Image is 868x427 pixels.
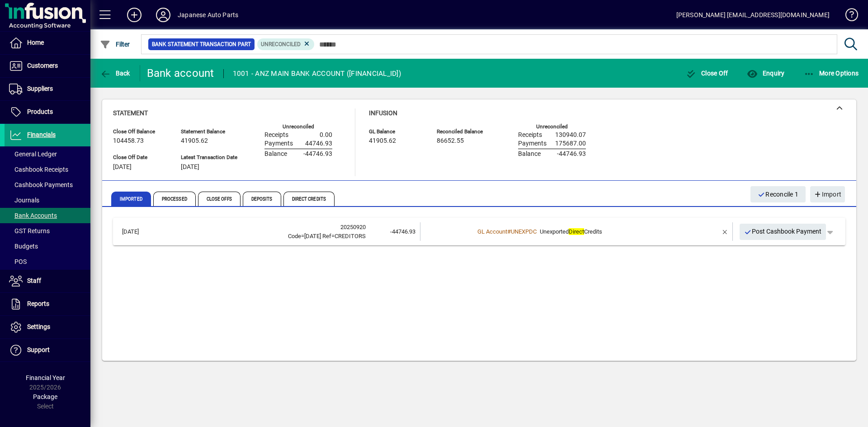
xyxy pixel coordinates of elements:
[98,36,132,52] button: Filter
[160,223,366,232] div: 20250920
[181,155,237,160] span: Latest Transaction Date
[233,66,401,81] div: 1001 - ANZ MAIN BANK ACCOUNT ([FINANCIAL_ID])
[152,40,251,49] span: Bank Statement Transaction Part
[518,150,541,158] span: Balance
[5,192,90,208] a: Journals
[5,223,90,239] a: GST Returns
[518,131,542,139] span: Receipts
[9,197,39,204] span: Journals
[27,85,53,92] span: Suppliers
[536,124,568,130] label: Unreconciled
[5,78,90,100] a: Suppliers
[9,258,27,265] span: POS
[303,150,332,158] span: -44746.93
[149,7,178,23] button: Profile
[181,164,199,171] span: [DATE]
[9,243,38,250] span: Budgets
[27,323,50,330] span: Settings
[804,70,859,77] span: More Options
[261,41,301,47] span: Unreconciled
[5,293,90,315] a: Reports
[9,212,57,219] span: Bank Accounts
[27,39,44,46] span: Home
[5,55,90,77] a: Customers
[27,131,56,138] span: Financials
[747,70,784,77] span: Enquiry
[113,129,167,135] span: Close Off Balance
[518,140,547,147] span: Payments
[5,208,90,223] a: Bank Accounts
[160,232,366,241] div: AUG 25 CREDITORS
[5,177,90,192] a: Cashbook Payments
[507,228,511,235] span: #
[178,8,238,22] div: Japanese Auto Parts
[686,70,728,77] span: Close Off
[283,192,335,206] span: Direct Credits
[744,224,822,239] span: Post Cashbook Payment
[750,186,806,202] button: Reconcile 1
[474,227,540,236] a: GL Account#UNEXPDC
[5,162,90,177] a: Cashbook Receipts
[810,186,845,202] button: Import
[437,129,491,135] span: Reconciled Balance
[100,41,130,48] span: Filter
[27,277,41,284] span: Staff
[181,129,237,135] span: Statement Balance
[264,150,287,158] span: Balance
[320,131,332,139] span: 0.00
[243,192,281,206] span: Deposits
[27,108,53,115] span: Products
[5,339,90,361] a: Support
[113,218,845,245] mat-expansion-panel-header: [DATE]20250920Code=[DATE] Ref=CREDITORS-44746.93GL Account#UNEXPDCUnexportedDirectCreditsPost Cas...
[555,131,586,139] span: 130940.07
[113,137,144,145] span: 104458.73
[569,228,584,235] em: Direct
[5,101,90,123] a: Products
[9,227,50,235] span: GST Returns
[264,140,293,147] span: Payments
[9,181,73,188] span: Cashbook Payments
[802,65,861,81] button: More Options
[120,7,149,23] button: Add
[437,137,464,145] span: 86652.55
[27,346,50,353] span: Support
[839,2,857,31] a: Knowledge Base
[27,300,49,307] span: Reports
[676,8,830,22] div: [PERSON_NAME] [EMAIL_ADDRESS][DOMAIN_NAME]
[264,131,288,139] span: Receipts
[9,150,57,158] span: General Ledger
[113,164,132,171] span: [DATE]
[33,393,57,400] span: Package
[118,222,160,241] td: [DATE]
[100,70,130,77] span: Back
[98,65,132,81] button: Back
[5,270,90,292] a: Staff
[113,155,167,160] span: Close Off Date
[758,187,798,202] span: Reconcile 1
[745,65,787,81] button: Enquiry
[814,187,841,202] span: Import
[153,192,196,206] span: Processed
[27,62,58,69] span: Customers
[740,224,826,240] button: Post Cashbook Payment
[5,316,90,338] a: Settings
[718,225,732,239] button: Remove
[390,228,415,235] span: -44746.93
[511,228,537,235] span: UNEXPDC
[684,65,731,81] button: Close Off
[111,192,151,206] span: Imported
[555,140,586,147] span: 175687.00
[5,254,90,269] a: POS
[369,137,396,145] span: 41905.62
[26,374,65,381] span: Financial Year
[5,146,90,162] a: General Ledger
[90,65,140,81] app-page-header-button: Back
[305,140,332,147] span: 44746.93
[9,166,68,173] span: Cashbook Receipts
[257,38,315,50] mat-chip: Reconciliation Status: Unreconciled
[5,32,90,54] a: Home
[540,228,602,235] span: Unexported Credits
[181,137,208,145] span: 41905.62
[283,124,314,130] label: Unreconciled
[147,66,214,80] div: Bank account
